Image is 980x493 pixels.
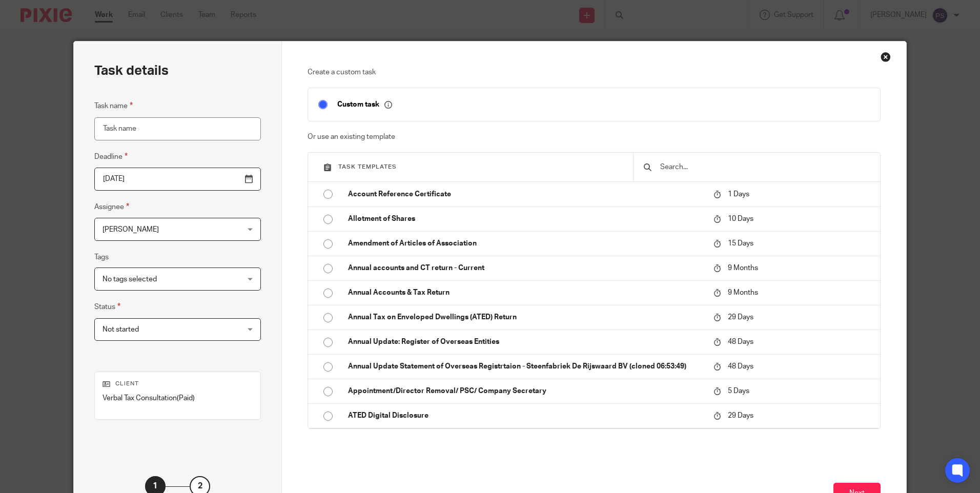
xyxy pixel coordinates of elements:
span: [PERSON_NAME] [103,226,159,233]
p: Custom task [337,100,392,109]
span: 1 Days [728,191,749,198]
label: Status [94,301,120,313]
span: No tags selected [103,276,157,283]
label: Deadline [94,151,128,162]
span: Not started [103,326,139,333]
input: Pick a date [94,168,261,191]
h2: Task details [94,62,169,79]
p: Client [103,380,253,388]
p: Annual accounts and CT return - Current [348,263,703,273]
p: ATED Digital Disclosure [348,410,703,421]
p: Verbal Tax Consultation(Paid) [103,393,253,403]
p: Allotment of Shares [348,214,703,224]
label: Task name [94,100,133,112]
input: Task name [94,117,261,140]
p: Appointment/Director Removal/ PSC/ Company Secretary [348,386,703,396]
p: Amendment of Articles of Association [348,238,703,249]
span: 48 Days [728,338,753,345]
span: 15 Days [728,240,753,247]
div: Close this dialog window [881,52,891,62]
p: Account Reference Certificate [348,189,703,199]
span: 10 Days [728,215,753,222]
label: Assignee [94,201,129,213]
span: 29 Days [728,314,753,321]
p: Annual Tax on Enveloped Dwellings (ATED) Return [348,312,703,322]
p: Create a custom task [308,67,880,77]
p: Annual Update Statement of Overseas Registrtaion - Steenfabriek De Rijswaard BV (cloned 06:53:49) [348,361,703,372]
span: 5 Days [728,387,749,395]
label: Tags [94,252,109,262]
span: 9 Months [728,289,758,296]
p: Or use an existing template [308,132,880,142]
p: Annual Update: Register of Overseas Entities [348,337,703,347]
span: 29 Days [728,412,753,419]
span: Task templates [338,164,397,170]
span: 48 Days [728,363,753,370]
p: Annual Accounts & Tax Return [348,287,703,298]
input: Search... [659,161,870,173]
span: 9 Months [728,264,758,272]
